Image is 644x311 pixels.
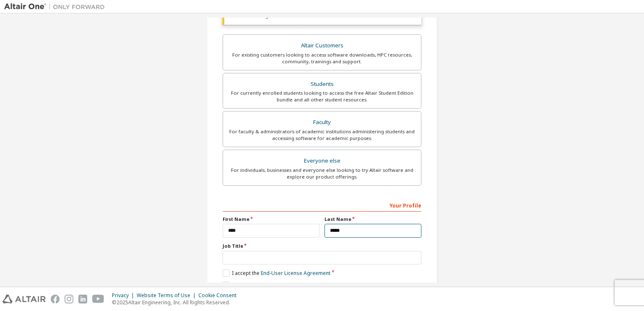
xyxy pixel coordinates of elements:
[228,90,416,103] div: For currently enrolled students looking to access the free Altair Student Edition bundle and all ...
[137,292,198,299] div: Website Terms of Use
[261,270,330,277] a: End-User License Agreement
[112,299,241,306] p: © 2025 Altair Engineering, Inc. All Rights Reserved.
[228,78,416,90] div: Students
[228,117,416,128] div: Faculty
[228,167,416,180] div: For individuals, businesses and everyone else looking to try Altair software and explore our prod...
[228,128,416,142] div: For faculty & administrators of academic institutions administering students and accessing softwa...
[228,40,416,52] div: Altair Customers
[223,243,421,249] label: Job Title
[223,282,353,289] label: I would like to receive marketing emails from Altair
[112,292,137,299] div: Privacy
[228,155,416,167] div: Everyone else
[228,52,416,65] div: For existing customers looking to access software downloads, HPC resources, community, trainings ...
[3,295,46,303] img: altair_logo.svg
[4,3,109,11] img: Altair One
[78,295,87,303] img: linkedin.svg
[223,270,330,277] label: I accept the
[92,295,104,303] img: youtube.svg
[325,216,421,223] label: Last Name
[223,216,319,223] label: First Name
[223,198,421,212] div: Your Profile
[198,292,241,299] div: Cookie Consent
[51,295,60,303] img: facebook.svg
[65,295,73,303] img: instagram.svg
